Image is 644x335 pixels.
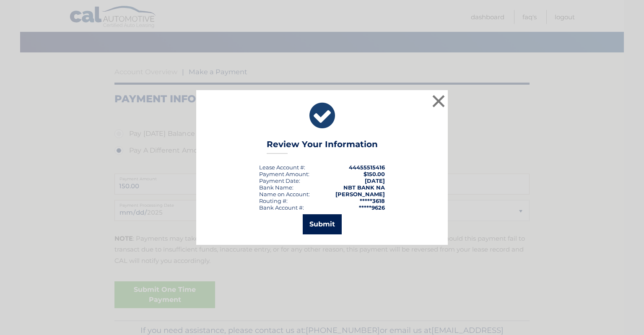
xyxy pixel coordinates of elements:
h3: Review Your Information [267,139,378,154]
button: × [430,93,447,109]
div: Name on Account: [259,191,310,197]
strong: [PERSON_NAME] [335,191,385,197]
button: Submit [303,214,342,234]
div: Lease Account #: [259,164,305,171]
span: $150.00 [364,171,385,177]
div: Routing #: [259,197,288,204]
span: Payment Date [259,177,299,184]
strong: NBT BANK NA [343,184,385,191]
div: : [259,177,300,184]
div: Payment Amount: [259,171,309,177]
div: Bank Name: [259,184,293,191]
div: Bank Account #: [259,204,304,211]
span: [DATE] [365,177,385,184]
strong: 44455515416 [349,164,385,171]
